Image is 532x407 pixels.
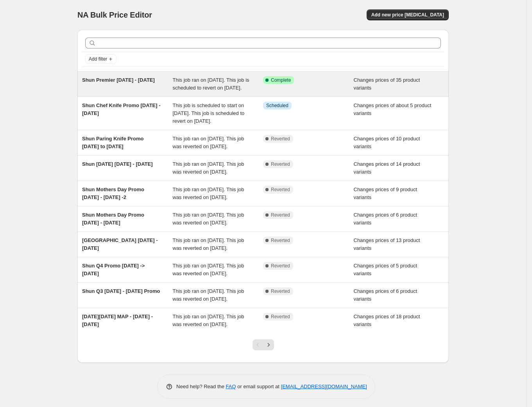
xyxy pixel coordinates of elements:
span: Changes prices of 6 product variants [354,288,417,302]
a: FAQ [226,384,236,389]
span: Changes prices of 10 product variants [354,136,420,149]
span: Complete [271,77,291,83]
span: or email support at [236,384,281,389]
nav: Pagination [253,339,274,350]
span: This job ran on [DATE]. This job was reverted on [DATE]. [173,161,244,175]
span: Changes prices of 14 product variants [354,161,420,175]
span: Reverted [271,237,290,244]
span: This job ran on [DATE]. This job was reverted on [DATE]. [173,237,244,251]
span: [DATE][DATE] MAP - [DATE] - [DATE] [82,314,153,327]
span: Reverted [271,212,290,218]
span: Shun Chef Knife Promo [DATE] - [DATE] [82,102,161,116]
span: Shun Mothers Day Promo [DATE] - [DATE] [82,212,144,226]
span: Add filter [89,56,107,62]
span: Changes prices of about 5 product variants [354,102,432,116]
button: Add new price [MEDICAL_DATA] [367,9,449,20]
span: Shun Q4 Promo [DATE] -> [DATE] [82,263,145,276]
span: Shun Q3 [DATE] - [DATE] Promo [82,288,160,294]
span: [GEOGRAPHIC_DATA] [DATE] - [DATE] [82,237,158,251]
span: Reverted [271,161,290,167]
button: Add filter [85,54,116,64]
span: This job is scheduled to start on [DATE]. This job is scheduled to revert on [DATE]. [173,102,245,124]
span: This job ran on [DATE]. This job was reverted on [DATE]. [173,212,244,226]
span: NA Bulk Price Editor [77,11,152,19]
span: Changes prices of 5 product variants [354,263,417,276]
span: Changes prices of 13 product variants [354,237,420,251]
span: Reverted [271,136,290,142]
span: This job ran on [DATE]. This job was reverted on [DATE]. [173,136,244,149]
span: Reverted [271,288,290,294]
span: Changes prices of 6 product variants [354,212,417,226]
span: Scheduled [266,102,288,109]
span: Reverted [271,186,290,193]
span: This job ran on [DATE]. This job was reverted on [DATE]. [173,263,244,276]
span: Add new price [MEDICAL_DATA] [371,12,444,18]
span: This job ran on [DATE]. This job was reverted on [DATE]. [173,288,244,302]
span: Shun Premier [DATE] - [DATE] [82,77,155,83]
span: Shun [DATE] [DATE] - [DATE] [82,161,153,167]
span: This job ran on [DATE]. This job was reverted on [DATE]. [173,186,244,200]
span: Shun Mothers Day Promo [DATE] - [DATE] -2 [82,186,144,200]
span: Changes prices of 18 product variants [354,314,420,327]
span: Changes prices of 9 product variants [354,186,417,200]
span: Need help? Read the [176,384,226,389]
span: Shun Paring Knife Promo [DATE] to [DATE] [82,136,143,149]
a: [EMAIL_ADDRESS][DOMAIN_NAME] [281,384,367,389]
span: Reverted [271,314,290,320]
span: This job ran on [DATE]. This job was reverted on [DATE]. [173,314,244,327]
span: Changes prices of 35 product variants [354,77,420,91]
button: Next [263,339,274,350]
span: Reverted [271,263,290,269]
span: This job ran on [DATE]. This job is scheduled to revert on [DATE]. [173,77,249,91]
